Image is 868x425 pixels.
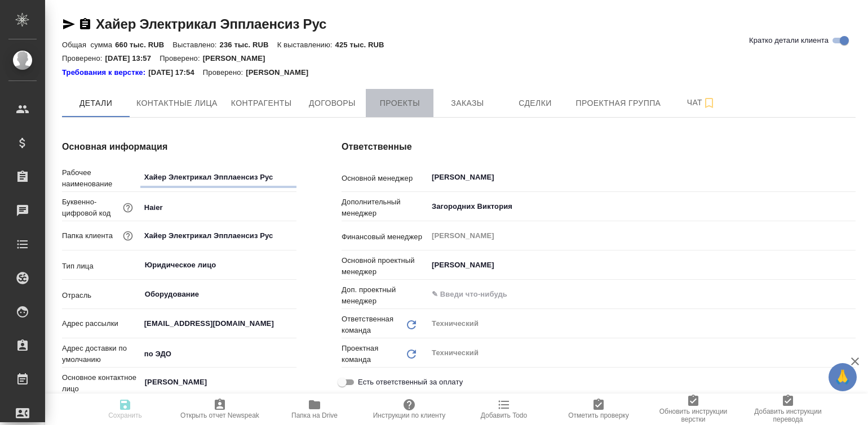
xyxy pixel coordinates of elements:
button: Open [290,381,293,383]
span: Проекты [373,96,427,110]
button: Скопировать ссылку для ЯМессенджера [62,17,76,31]
button: Open [290,293,293,296]
button: Папка на Drive [267,393,362,425]
span: Сделки [508,96,562,110]
button: 🙏 [829,363,857,391]
button: Open [290,264,293,266]
a: Хайер Электрикал Эпплаенсиз Рус [96,16,326,32]
div: Нажми, чтобы открыть папку с инструкцией [62,67,148,78]
button: Скопировать ссылку [78,17,92,31]
p: Общая сумма [62,41,115,49]
button: Нужен для формирования номера заказа/сделки [121,200,135,215]
p: 660 тыс. RUB [115,41,172,49]
span: Открыть отчет Newspeak [180,411,259,419]
span: Контактные лица [136,96,218,110]
span: Добавить инструкции перевода [747,408,829,423]
p: Папка клиента [62,230,113,241]
span: 🙏 [833,365,852,389]
p: Адрес рассылки [62,318,140,329]
input: ✎ Введи что-нибудь [140,315,296,332]
input: ✎ Введи что-нибудь [140,169,296,185]
button: Open [849,293,852,296]
p: Финансовый менеджер [342,231,427,243]
button: Сохранить [78,393,172,425]
button: Отметить проверку [551,393,646,425]
input: ✎ Введи что-нибудь [140,227,296,244]
p: [DATE] 13:57 [105,54,160,62]
button: Обновить инструкции верстки [646,393,741,425]
button: Добавить инструкции перевода [741,393,835,425]
h4: Ответственные [342,140,856,154]
p: Проектная команда [342,343,405,365]
p: [PERSON_NAME] [246,67,317,78]
p: Проверено: [203,67,246,78]
span: Кратко детали клиента [749,35,829,46]
span: Заказы [440,96,494,110]
span: Проектная группа [575,96,661,110]
p: Отрасль [62,290,140,301]
button: Open [849,264,852,266]
p: Основной менеджер [342,173,427,184]
p: [DATE] 17:54 [148,67,203,78]
p: Рабочее наименование [62,167,140,190]
span: Детали [69,96,123,110]
span: Обновить инструкции верстки [653,408,734,423]
p: К выставлению: [277,41,335,49]
h4: Основная информация [62,140,296,154]
p: Выставлено: [172,41,219,49]
input: ✎ Введи что-нибудь [140,346,296,362]
p: Тип лица [62,261,140,272]
button: Добавить Todo [457,393,551,425]
span: Чат [674,96,728,110]
svg: Подписаться [702,96,716,110]
span: Контрагенты [231,96,292,110]
p: Ответственная команда [342,314,405,336]
p: Дополнительный менеджер [342,196,427,219]
input: ✎ Введи что-нибудь [140,199,296,216]
p: Основное контактное лицо [62,372,140,395]
p: Проверено: [62,54,105,62]
span: Договоры [305,96,359,110]
p: Проверено: [160,54,203,62]
p: Буквенно-цифровой код [62,196,121,219]
p: 236 тыс. RUB [220,41,277,49]
p: Доп. проектный менеджер [342,284,427,307]
p: [PERSON_NAME] [203,54,274,62]
button: Инструкции по клиенту [362,393,457,425]
p: Основной проектный менеджер [342,255,427,278]
span: Добавить Todo [481,411,527,419]
p: Адрес доставки по умолчанию [62,343,140,365]
span: Есть ответственный за оплату [358,377,463,388]
span: Отметить проверку [568,411,628,419]
p: 425 тыс. RUB [335,41,393,49]
a: Требования к верстке: [62,67,148,78]
button: Open [849,176,852,178]
input: ✎ Введи что-нибудь [431,288,814,301]
span: Сохранить [108,411,142,419]
button: Название для папки на drive. Если его не заполнить, мы не сможем создать папку для клиента [121,229,135,243]
button: Open [849,205,852,208]
span: Инструкции по клиенту [373,411,446,419]
span: Папка на Drive [291,411,338,419]
button: Открыть отчет Newspeak [172,393,267,425]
